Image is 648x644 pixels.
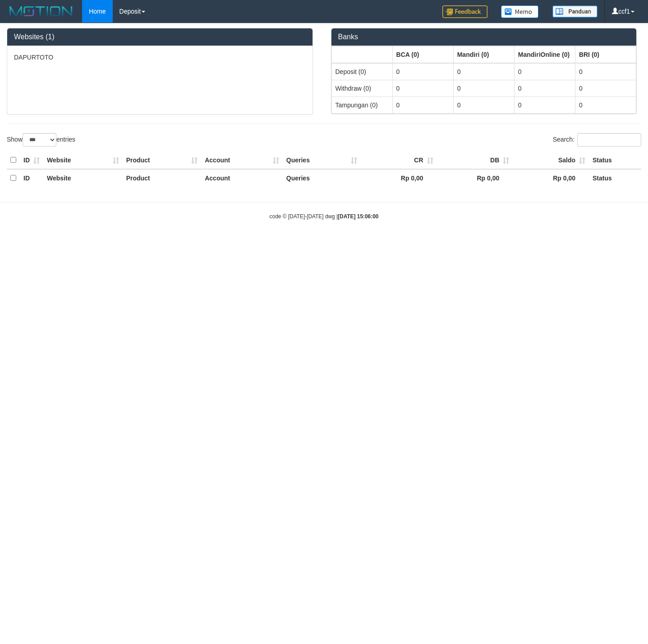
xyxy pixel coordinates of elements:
[201,169,283,187] th: Account
[43,169,123,187] th: Website
[14,33,306,41] h3: Websites (1)
[123,152,202,169] th: Product
[7,133,75,147] label: Show entries
[514,46,575,63] th: Group: activate to sort column ascending
[331,63,392,80] td: Deposit (0)
[575,46,636,63] th: Group: activate to sort column ascending
[201,152,283,169] th: Account
[437,152,513,169] th: DB
[442,5,487,18] img: Feedback.jpg
[392,63,453,80] td: 0
[589,169,641,187] th: Status
[453,80,514,97] td: 0
[14,53,306,62] p: DAPURTOTO
[514,80,575,97] td: 0
[331,46,392,63] th: Group: activate to sort column ascending
[453,97,514,113] td: 0
[575,97,636,113] td: 0
[513,169,589,187] th: Rp 0,00
[453,63,514,80] td: 0
[123,169,202,187] th: Product
[20,169,43,187] th: ID
[514,97,575,113] td: 0
[577,133,641,147] input: Search:
[7,5,75,18] img: MOTION_logo.png
[453,46,514,63] th: Group: activate to sort column ascending
[331,80,392,97] td: Withdraw (0)
[361,169,437,187] th: Rp 0,00
[575,63,636,80] td: 0
[392,97,453,113] td: 0
[270,213,379,220] small: code © [DATE]-[DATE] dwg |
[575,80,636,97] td: 0
[437,169,513,187] th: Rp 0,00
[338,213,378,220] strong: [DATE] 15:06:00
[361,152,437,169] th: CR
[20,152,43,169] th: ID
[392,46,453,63] th: Group: activate to sort column ascending
[552,5,597,18] img: panduan.png
[338,33,630,41] h3: Banks
[553,133,641,147] label: Search:
[43,152,123,169] th: Website
[283,169,361,187] th: Queries
[392,80,453,97] td: 0
[501,5,539,18] img: Button%20Memo.svg
[23,133,56,147] select: Showentries
[514,63,575,80] td: 0
[589,152,641,169] th: Status
[513,152,589,169] th: Saldo
[283,152,361,169] th: Queries
[331,97,392,113] td: Tampungan (0)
